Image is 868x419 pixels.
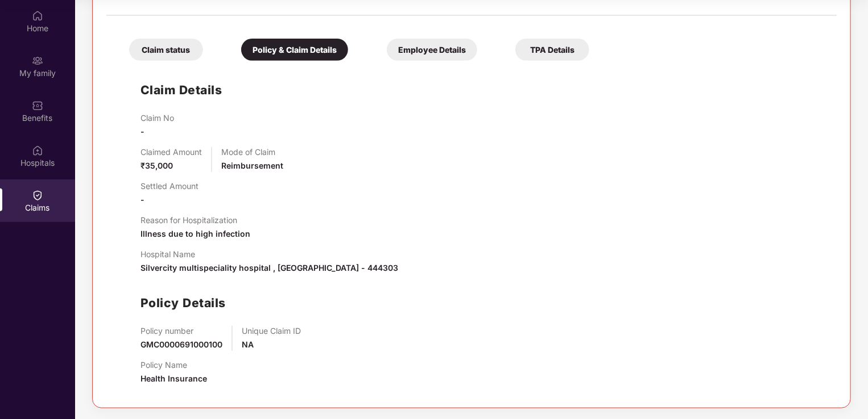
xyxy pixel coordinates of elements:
[140,294,226,312] h1: Policy Details
[242,340,254,349] span: NA
[140,263,398,273] span: Silvercity multispeciality hospital , [GEOGRAPHIC_DATA] - 444303
[387,39,477,61] div: Employee Details
[140,360,207,370] p: Policy Name
[242,326,301,336] p: Unique Claim ID
[140,81,222,99] h1: Claim Details
[140,127,144,136] span: -
[140,147,202,157] p: Claimed Amount
[140,326,222,336] p: Policy number
[129,39,203,61] div: Claim status
[515,39,589,61] div: TPA Details
[32,10,43,22] img: svg+xml;base64,PHN2ZyBpZD0iSG9tZSIgeG1sbnM9Imh0dHA6Ly93d3cudzMub3JnLzIwMDAvc3ZnIiB3aWR0aD0iMjAiIG...
[140,374,207,383] span: Health Insurance
[241,39,348,61] div: Policy & Claim Details
[140,181,199,191] p: Settled Amount
[221,147,283,157] p: Mode of Claim
[140,195,144,204] span: -
[140,249,398,259] p: Hospital Name
[32,145,43,156] img: svg+xml;base64,PHN2ZyBpZD0iSG9zcGl0YWxzIiB4bWxucz0iaHR0cDovL3d3dy53My5vcmcvMjAwMC9zdmciIHdpZHRoPS...
[221,161,283,170] span: Reimbursement
[140,340,222,349] span: GMC0000691000100
[140,113,174,123] p: Claim No
[140,161,173,170] span: ₹35,000
[32,190,43,201] img: svg+xml;base64,PHN2ZyBpZD0iQ2xhaW0iIHhtbG5zPSJodHRwOi8vd3d3LnczLm9yZy8yMDAwL3N2ZyIgd2lkdGg9IjIwIi...
[140,229,250,238] span: Illness due to high infection
[32,100,43,111] img: svg+xml;base64,PHN2ZyBpZD0iQmVuZWZpdHMiIHhtbG5zPSJodHRwOi8vd3d3LnczLm9yZy8yMDAwL3N2ZyIgd2lkdGg9Ij...
[140,215,250,225] p: Reason for Hospitalization
[32,55,43,66] img: svg+xml;base64,PHN2ZyB3aWR0aD0iMjAiIGhlaWdodD0iMjAiIHZpZXdCb3g9IjAgMCAyMCAyMCIgZmlsbD0ibm9uZSIgeG...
